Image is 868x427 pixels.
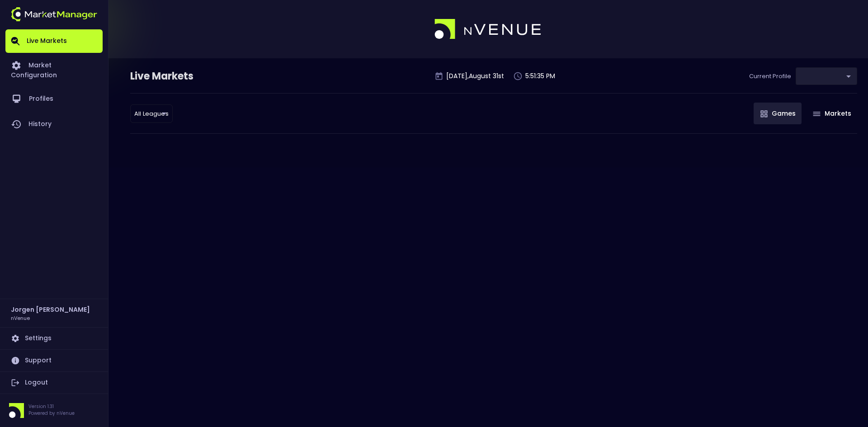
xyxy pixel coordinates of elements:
[813,112,821,116] img: gameIcon
[5,112,103,137] a: History
[5,86,103,112] a: Profiles
[130,104,173,123] div: ​
[11,305,90,314] h2: Jorgen [PERSON_NAME]
[5,350,103,371] a: Support
[806,103,857,124] button: Markets
[11,7,97,21] img: logo
[5,403,103,418] div: Version 1.31Powered by nVenue
[434,19,542,40] img: logo
[28,403,75,410] p: Version 1.31
[749,72,791,81] p: Current Profile
[130,69,241,84] div: Live Markets
[11,314,30,321] h3: nVenue
[5,328,103,349] a: Settings
[754,103,802,124] button: Games
[5,29,103,53] a: Live Markets
[796,67,857,85] div: ​
[28,410,75,417] p: Powered by nVenue
[5,53,103,86] a: Market Configuration
[446,71,504,81] p: [DATE] , August 31 st
[760,110,768,117] img: gameIcon
[5,372,103,394] a: Logout
[525,71,555,81] p: 5:51:35 PM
